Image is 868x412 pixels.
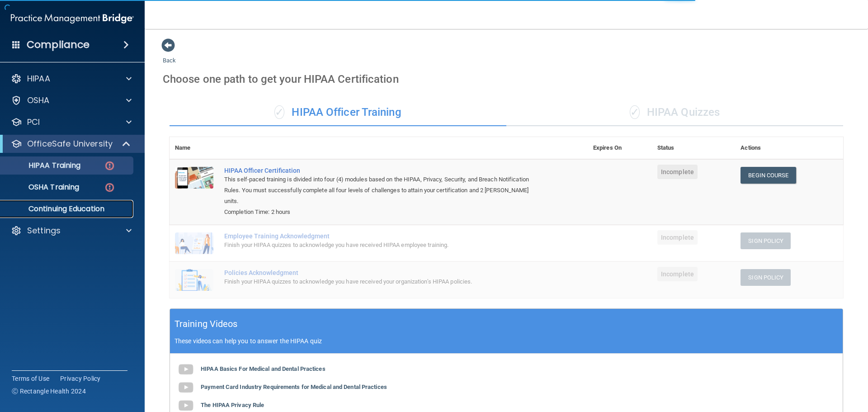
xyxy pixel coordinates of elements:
[11,225,132,236] a: Settings
[741,167,796,184] a: Begin Course
[741,269,791,286] button: Sign Policy
[12,374,49,383] a: Terms of Use
[735,137,843,159] th: Actions
[224,167,542,174] a: HIPAA Officer Certification
[6,161,80,170] p: HIPAA Training
[27,138,113,149] p: OfficeSafe University
[170,99,506,126] div: HIPAA Officer Training
[630,105,640,119] span: ✓
[652,137,735,159] th: Status
[274,105,284,119] span: ✓
[201,365,325,372] b: HIPAA Basics For Medical and Dental Practices
[588,137,652,159] th: Expires On
[657,230,698,245] span: Incomplete
[177,379,195,397] img: gray_youtube_icon.38fcd6cc.png
[27,225,61,236] p: Settings
[224,240,542,251] div: Finish your HIPAA quizzes to acknowledge you have received HIPAA employee training.
[177,360,195,379] img: gray_youtube_icon.38fcd6cc.png
[12,387,86,396] span: Ⓒ Rectangle Health 2024
[11,138,131,149] a: OfficeSafe University
[6,204,129,213] p: Continuing Education
[224,269,542,276] div: Policies Acknowledgment
[201,384,387,390] b: Payment Card Industry Requirements for Medical and Dental Practices
[170,137,219,159] th: Name
[27,38,90,51] h4: Compliance
[163,46,176,64] a: Back
[175,337,838,345] p: These videos can help you to answer the HIPAA quiz
[163,66,850,92] div: Choose one path to get your HIPAA Certification
[11,95,132,106] a: OSHA
[11,117,132,128] a: PCI
[741,232,791,249] button: Sign Policy
[224,174,542,207] div: This self-paced training is divided into four (4) modules based on the HIPAA, Privacy, Security, ...
[6,183,79,192] p: OSHA Training
[11,9,134,28] img: PMB logo
[657,165,698,179] span: Incomplete
[506,99,843,126] div: HIPAA Quizzes
[224,232,542,240] div: Employee Training Acknowledgment
[104,160,115,171] img: danger-circle.6113f641.png
[27,95,50,106] p: OSHA
[224,207,542,218] div: Completion Time: 2 hours
[104,182,115,193] img: danger-circle.6113f641.png
[657,267,698,281] span: Incomplete
[11,73,132,84] a: HIPAA
[60,374,101,383] a: Privacy Policy
[201,402,264,408] b: The HIPAA Privacy Rule
[27,73,50,84] p: HIPAA
[712,348,857,384] iframe: Drift Widget Chat Controller
[224,276,542,287] div: Finish your HIPAA quizzes to acknowledge you have received your organization’s HIPAA policies.
[27,117,40,128] p: PCI
[175,316,238,332] h5: Training Videos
